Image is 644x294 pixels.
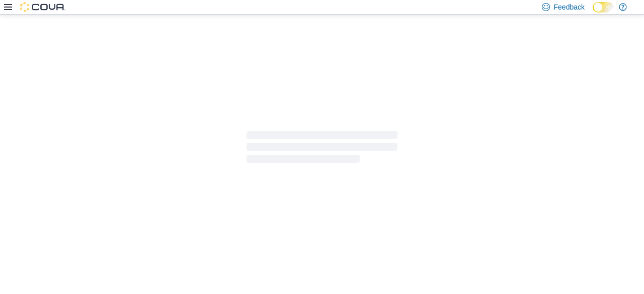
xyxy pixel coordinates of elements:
span: Feedback [554,2,585,12]
span: Loading [247,133,397,165]
img: Cova [20,2,65,12]
input: Dark Mode [593,2,614,13]
span: Dark Mode [593,13,593,13]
